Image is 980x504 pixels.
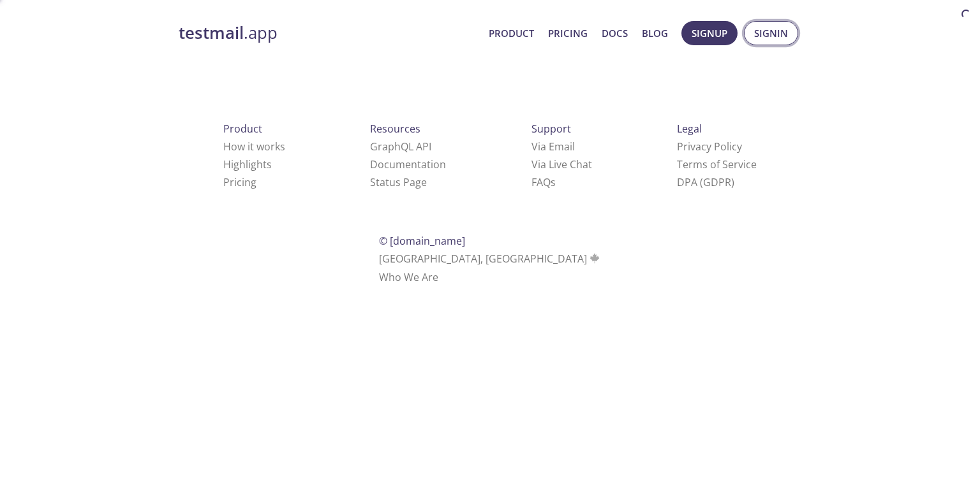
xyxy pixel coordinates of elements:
[223,140,285,154] a: How it works
[223,175,256,189] a: Pricing
[379,270,438,284] a: Who We Are
[602,25,628,41] a: Docs
[677,175,734,189] a: DPA (GDPR)
[179,22,479,44] a: testmail.app
[551,175,556,189] span: s
[223,122,262,136] span: Product
[370,157,446,171] a: Documentation
[531,157,592,171] a: Via Live Chat
[692,25,727,41] span: Signup
[677,157,757,171] a: Terms of Service
[531,175,556,189] a: FAQ
[531,140,575,154] a: Via Email
[754,25,788,41] span: Signin
[379,234,465,248] span: © [DOMAIN_NAME]
[489,25,534,41] a: Product
[370,140,431,154] a: GraphQL API
[677,122,702,136] span: Legal
[677,140,742,154] a: Privacy Policy
[744,21,798,45] button: Signin
[681,21,738,45] button: Signup
[379,252,602,266] span: [GEOGRAPHIC_DATA], [GEOGRAPHIC_DATA]
[179,22,244,44] strong: testmail
[223,157,272,171] a: Highlights
[370,122,420,136] span: Resources
[548,25,588,41] a: Pricing
[531,122,571,136] span: Support
[370,175,427,189] a: Status Page
[642,25,668,41] a: Blog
